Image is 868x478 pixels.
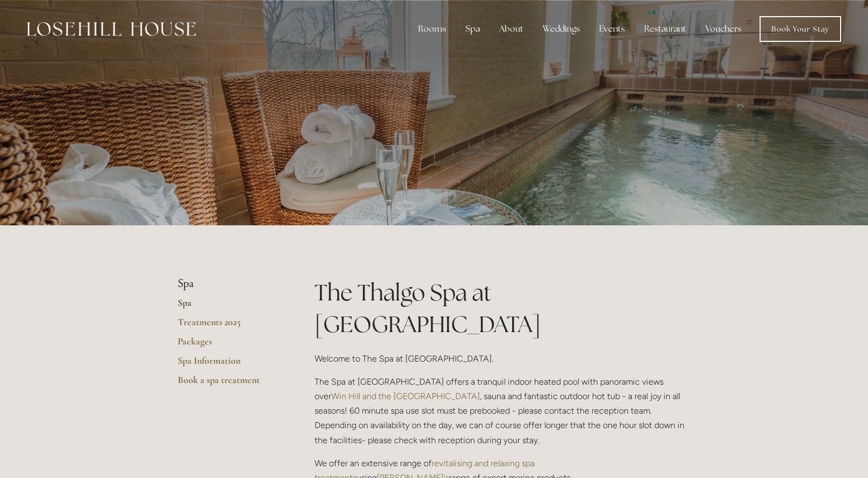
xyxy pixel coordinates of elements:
[697,18,750,40] a: Vouchers
[178,335,280,355] a: Packages
[760,16,841,42] a: Book Your Stay
[315,374,691,447] p: The Spa at [GEOGRAPHIC_DATA] offers a tranquil indoor heated pool with panoramic views over , sau...
[491,18,532,40] div: About
[178,316,280,335] a: Treatments 2025
[315,277,691,340] h1: The Thalgo Spa at [GEOGRAPHIC_DATA]
[178,355,280,374] a: Spa Information
[27,22,196,36] img: Losehill House
[636,18,695,40] div: Restaurant
[178,374,280,393] a: Book a spa treatment
[534,18,588,40] div: Weddings
[457,18,488,40] div: Spa
[590,18,633,40] div: Events
[331,391,480,401] a: Win Hill and the [GEOGRAPHIC_DATA]
[315,351,691,366] p: Welcome to The Spa at [GEOGRAPHIC_DATA].
[178,297,280,316] a: Spa
[410,18,455,40] div: Rooms
[178,277,280,291] li: Spa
